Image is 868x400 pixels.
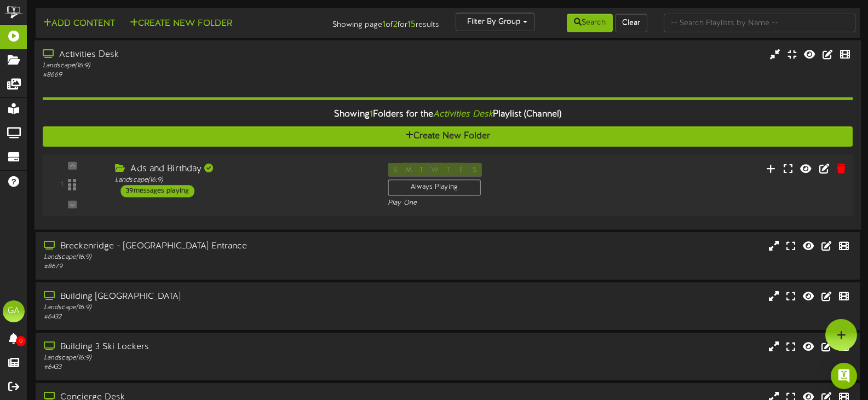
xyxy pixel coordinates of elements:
div: Building [GEOGRAPHIC_DATA] [44,291,371,303]
button: Search [567,14,613,32]
span: 0 [16,336,26,346]
i: Activities Desk [433,109,493,119]
div: Play One [388,199,576,208]
div: Landscape ( 16:9 ) [44,253,371,262]
div: Showing Folders for the Playlist (Channel) [35,103,861,126]
strong: 15 [407,20,416,30]
div: Open Intercom Messenger [831,363,857,389]
div: Building 3 Ski Lockers [44,341,371,353]
div: Breckenridge - [GEOGRAPHIC_DATA] Entrance [44,240,371,253]
div: Always Playing [388,179,480,196]
div: Landscape ( 16:9 ) [115,176,371,185]
div: GA [3,300,25,322]
button: Clear [615,14,647,32]
div: # 6432 [44,312,371,322]
div: Showing page of for results [309,13,447,31]
div: Landscape ( 16:9 ) [43,61,371,70]
div: Landscape ( 16:9 ) [44,303,371,312]
button: Add Content [40,17,118,31]
div: # 6433 [44,363,371,372]
div: Landscape ( 16:9 ) [44,353,371,363]
span: 1 [370,109,373,119]
button: Create New Folder [43,126,853,147]
div: # 8679 [44,262,371,271]
div: 39 messages playing [120,185,194,197]
strong: 2 [393,20,398,30]
input: -- Search Playlists by Name -- [664,14,855,32]
div: # 8669 [43,71,371,80]
div: Ads and Birthday [115,163,371,176]
strong: 1 [382,20,386,30]
div: Activities Desk [43,49,371,61]
button: Create New Folder [127,17,235,31]
button: Filter By Group [456,13,534,31]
